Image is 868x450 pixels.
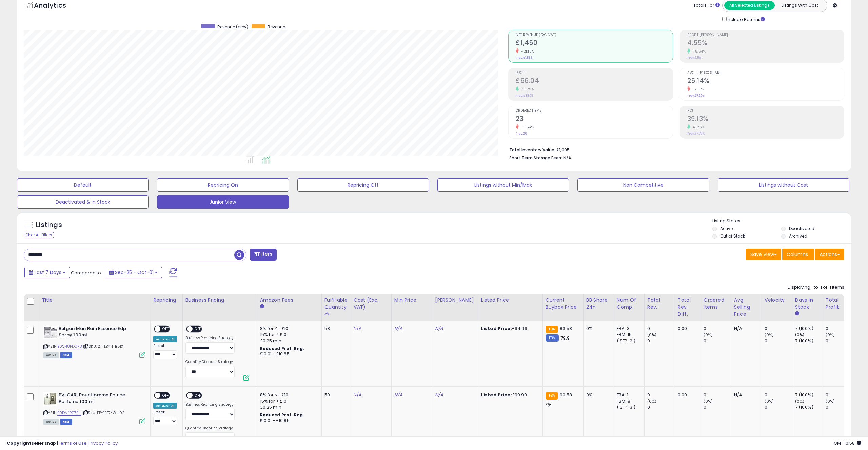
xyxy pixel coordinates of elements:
[153,410,177,425] div: Preset:
[765,404,792,410] div: 0
[7,440,32,446] strong: Copyright
[795,332,805,337] small: (0%)
[774,1,825,10] button: Listings With Cost
[516,131,527,136] small: Prev: 26
[746,249,781,260] button: Save View
[690,49,706,54] small: 115.64%
[734,326,756,332] div: N/A
[516,77,672,86] h2: £66.04
[481,326,537,332] div: £94.99
[617,326,639,332] div: FBA: 3
[687,77,844,86] h2: 25.14%
[617,398,639,404] div: FBM: 8
[647,398,657,404] small: (0%)
[324,326,346,332] div: 58
[57,410,81,416] a: B0DV4PG7PH
[509,145,839,154] li: £1,005
[617,338,639,344] div: ( SFP: 2 )
[815,249,844,260] button: Actions
[617,404,639,410] div: ( SFP: 3 )
[435,296,475,304] div: [PERSON_NAME]
[42,296,147,304] div: Title
[60,352,72,358] span: FBM
[297,178,429,192] button: Repricing Off
[509,155,562,161] b: Short Term Storage Fees:
[260,404,316,410] div: £0.25 min
[546,392,558,400] small: FBA
[687,56,701,60] small: Prev: 2.11%
[43,326,57,339] img: 41tboxRq8SL._SL40_.jpg
[83,344,123,349] span: | SKU: 2T-LBYN-BL4X
[795,296,820,311] div: Days In Stock
[481,392,537,398] div: £99.99
[546,296,580,311] div: Current Buybox Price
[789,233,807,239] label: Archived
[704,332,713,337] small: (0%)
[437,178,569,192] button: Listings without Min/Max
[394,392,402,398] a: N/A
[260,418,316,424] div: £10.01 - £10.85
[690,87,704,92] small: -7.81%
[516,94,533,98] small: Prev: £38.78
[153,336,177,342] div: Amazon AI
[260,346,304,351] b: Reduced Prof. Rng.
[24,267,70,278] button: Last 7 Days
[704,338,731,344] div: 0
[720,226,733,231] label: Active
[354,392,362,398] a: N/A
[153,403,177,409] div: Amazon AI
[795,338,823,344] div: 7 (100%)
[687,94,704,98] small: Prev: 27.27%
[647,392,675,398] div: 0
[105,267,162,278] button: Sep-25 - Oct-01
[60,419,72,425] span: FBM
[260,398,316,404] div: 15% for > £10
[560,325,572,332] span: 83.58
[516,109,672,113] span: Ordered Items
[687,131,705,136] small: Prev: 27.70%
[516,39,672,48] h2: £1,450
[546,326,558,333] small: FBA
[157,178,289,192] button: Repricing On
[826,392,853,398] div: 0
[481,392,512,398] b: Listed Price:
[563,155,571,161] span: N/A
[34,1,79,12] h5: Analytics
[704,404,731,410] div: 0
[185,336,235,341] label: Business Repricing Strategy:
[435,325,443,332] a: N/A
[795,326,823,332] div: 7 (100%)
[693,2,720,9] div: Totals For
[765,326,792,332] div: 0
[157,195,289,209] button: Junior View
[704,326,731,332] div: 0
[586,296,611,311] div: BB Share 24h.
[720,233,745,239] label: Out of Stock
[509,147,555,153] b: Total Inventory Value:
[354,325,362,332] a: N/A
[577,178,709,192] button: Non Competitive
[153,296,180,304] div: Repricing
[71,270,102,276] span: Compared to:
[160,326,171,332] span: OFF
[324,392,346,398] div: 50
[724,1,775,10] button: All Selected Listings
[687,39,844,48] h2: 4.55%
[617,296,642,311] div: Num of Comp.
[250,249,276,261] button: Filters
[36,220,62,230] h5: Listings
[35,269,61,276] span: Last 7 Days
[160,393,171,398] span: OFF
[260,332,316,338] div: 15% for > £10
[795,392,823,398] div: 7 (100%)
[647,326,675,332] div: 0
[43,392,57,406] img: 41p7WxtNBAL._SL40_.jpg
[717,15,773,23] div: Include Returns
[687,33,844,37] span: Profit [PERSON_NAME]
[43,419,59,425] span: All listings currently available for purchase on Amazon
[217,24,248,30] span: Revenue (prev)
[765,392,792,398] div: 0
[826,332,835,337] small: (0%)
[268,24,285,30] span: Revenue
[617,332,639,338] div: FBM: 15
